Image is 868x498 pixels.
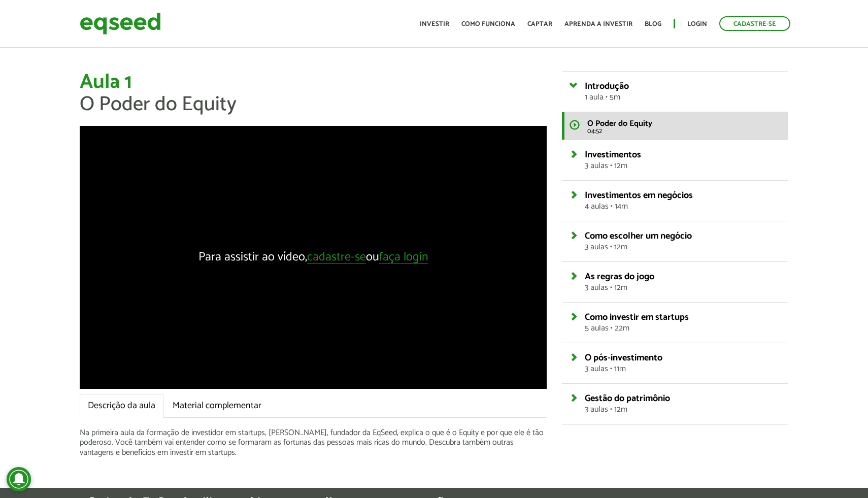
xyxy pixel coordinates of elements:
span: 3 aulas • 12m [585,243,780,251]
a: O Poder do Equity 04:52 [562,112,788,140]
span: Como investir em startups [585,310,689,325]
a: Descrição da aula [80,394,163,418]
a: As regras do jogo3 aulas • 12m [585,272,780,292]
span: 1 aula • 5m [585,93,780,102]
span: Como escolher um negócio [585,228,692,244]
a: Blog [645,21,661,27]
a: Login [687,21,707,27]
span: O pós-investimento [585,350,662,366]
a: Cadastre-se [719,16,790,31]
a: Gestão do patrimônio3 aulas • 12m [585,394,780,414]
a: faça login [379,251,428,263]
a: Como funciona [461,21,515,27]
span: Investimentos em negócios [585,188,693,203]
a: Aprenda a investir [564,21,632,27]
a: O pós-investimento3 aulas • 11m [585,353,780,373]
span: As regras do jogo [585,269,654,284]
span: 3 aulas • 12m [585,406,780,414]
a: Como investir em startups5 aulas • 22m [585,313,780,333]
a: Investir [420,21,449,27]
span: Introdução [585,79,629,94]
a: Introdução1 aula • 5m [585,82,780,102]
a: Investimentos3 aulas • 12m [585,150,780,170]
span: 04:52 [587,128,780,135]
img: EqSeed [80,10,161,37]
a: cadastre-se [307,251,366,263]
span: Aula 1 [80,65,132,99]
span: 3 aulas • 12m [585,284,780,292]
span: 3 aulas • 12m [585,162,780,170]
span: O Poder do Equity [587,117,652,130]
div: Para assistir ao vídeo, ou [198,251,428,263]
a: Captar [527,21,552,27]
span: 4 aulas • 14m [585,203,780,211]
a: Como escolher um negócio3 aulas • 12m [585,231,780,251]
span: Investimentos [585,147,641,162]
span: Gestão do patrimônio [585,391,670,406]
p: Na primeira aula da formação de investidor em startups, [PERSON_NAME], fundador da EqSeed, explic... [80,428,547,457]
span: O Poder do Equity [80,88,237,121]
a: Material complementar [164,394,270,418]
span: 3 aulas • 11m [585,365,780,373]
a: Investimentos em negócios4 aulas • 14m [585,191,780,211]
span: 5 aulas • 22m [585,324,780,333]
